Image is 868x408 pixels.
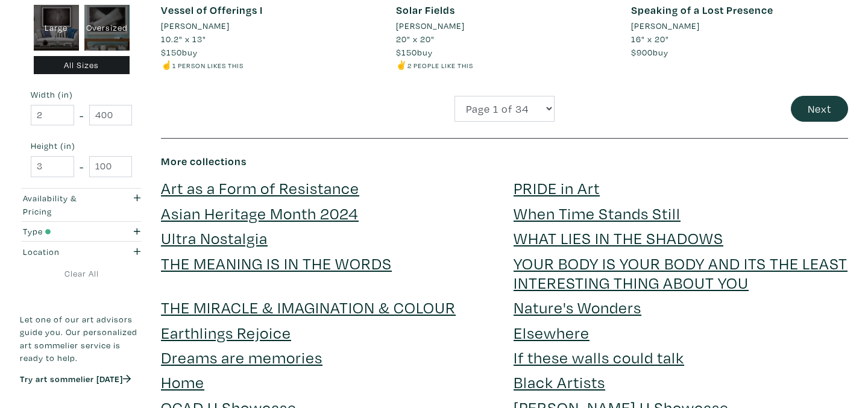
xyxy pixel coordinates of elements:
[631,46,653,58] span: $900
[514,253,848,293] a: YOUR BODY IS YOUR BODY AND ITS THE LEAST INTERESTING THING ABOUT YOU
[514,297,641,318] a: Nature's Wonders
[31,142,132,151] small: Height (in)
[161,227,268,248] a: Ultra Nostalgia
[161,297,456,318] a: THE MIRACLE & IMAGINATION & COLOUR
[161,3,263,17] a: Vessel of Offerings I
[161,177,359,198] a: Art as a Form of Resistance
[161,322,291,343] a: Earthlings Rejoice
[161,371,204,392] a: Home
[396,46,417,58] span: $150
[791,96,848,122] button: Next
[172,61,244,70] small: 1 person likes this
[80,107,84,124] span: -
[161,46,182,58] span: $150
[514,322,590,343] a: Elsewhere
[23,192,107,218] div: Availability & Pricing
[631,19,700,33] li: [PERSON_NAME]
[631,19,848,33] a: [PERSON_NAME]
[161,19,378,33] a: [PERSON_NAME]
[396,33,435,45] span: 20" x 20"
[161,253,392,274] a: THE MEANING IS IN THE WORDS
[23,245,107,259] div: Location
[31,91,132,99] small: Width (in)
[20,222,143,242] button: Type
[514,202,681,224] a: When Time Stands Still
[161,46,198,58] span: buy
[161,202,359,224] a: Asian Heritage Month 2024
[20,373,131,384] a: Try art sommelier [DATE]
[161,347,322,368] a: Dreams are memories
[407,61,473,70] small: 2 people like this
[161,19,230,33] li: [PERSON_NAME]
[514,177,600,198] a: PRIDE in Art
[161,155,848,168] h6: More collections
[84,5,130,51] div: Oversized
[80,158,84,175] span: -
[34,56,130,75] div: All Sizes
[20,313,143,365] p: Let one of our art advisors guide you. Our personalized art sommelier service is ready to help.
[20,189,143,221] button: Availability & Pricing
[514,371,605,392] a: Black Artists
[631,46,668,58] span: buy
[514,347,684,368] a: If these walls could talk
[20,242,143,262] button: Location
[161,58,378,72] li: ☝️
[631,33,669,45] span: 16" x 20"
[20,267,143,280] a: Clear All
[514,227,723,248] a: WHAT LIES IN THE SHADOWS
[396,58,613,72] li: ✌️
[631,3,773,17] a: Speaking of a Lost Presence
[396,19,465,33] li: [PERSON_NAME]
[396,46,433,58] span: buy
[161,33,206,45] span: 10.2" x 13"
[34,5,79,51] div: Large
[23,225,107,238] div: Type
[396,19,613,33] a: [PERSON_NAME]
[396,3,455,17] a: Solar Fields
